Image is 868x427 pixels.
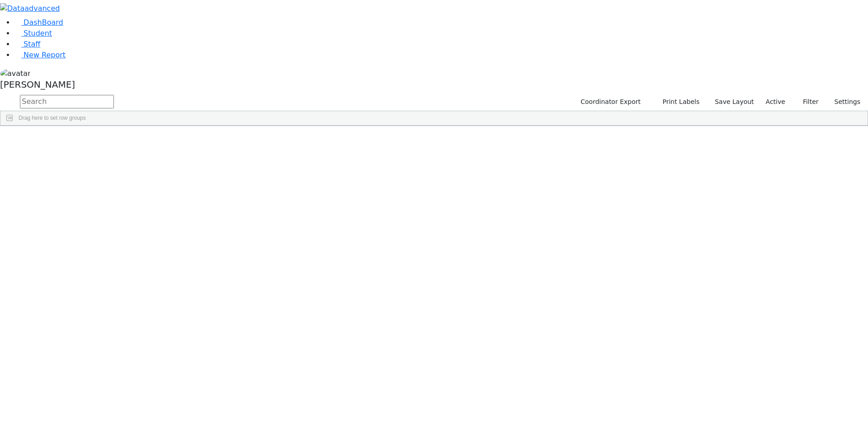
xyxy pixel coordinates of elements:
[652,95,703,109] button: Print Labels
[14,29,52,38] a: Student
[19,115,86,121] span: Drag here to set row groups
[762,95,789,109] label: Active
[14,18,63,27] a: DashBoard
[24,29,52,38] span: Student
[24,18,63,27] span: DashBoard
[14,51,66,59] a: New Report
[791,95,823,109] button: Filter
[575,95,645,109] button: Coordinator Export
[20,95,114,108] input: Search
[711,95,758,109] button: Save Layout
[24,40,40,48] span: Staff
[14,40,40,48] a: Staff
[823,95,864,109] button: Settings
[24,51,66,59] span: New Report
